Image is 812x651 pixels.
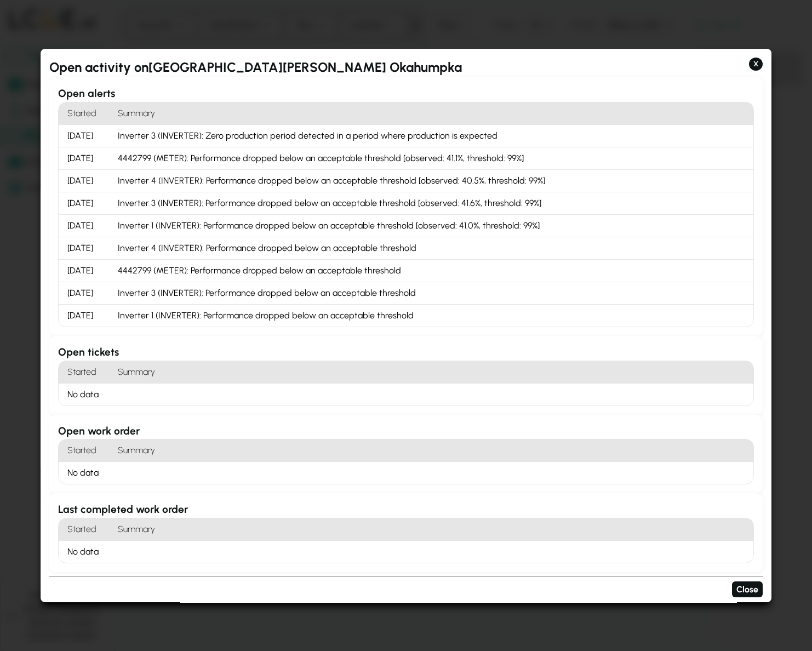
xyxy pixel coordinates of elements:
[113,237,753,260] div: Inverter 4 (INVERTER): Performance dropped below an acceptable threshold
[58,502,754,518] h3: Last completed work order
[59,125,113,147] div: [DATE]
[732,581,763,597] button: Close
[59,462,753,484] div: No data
[113,518,753,541] h4: Summary
[59,282,113,305] div: [DATE]
[113,361,753,384] h4: Summary
[113,192,753,215] div: Inverter 3 (INVERTER): Performance dropped below an acceptable threshold [observed: 41.6%, thresh...
[59,541,753,563] div: No data
[59,361,113,384] h4: Started
[59,305,113,327] div: [DATE]
[59,192,113,215] div: [DATE]
[113,170,753,192] div: Inverter 4 (INVERTER): Performance dropped below an acceptable threshold [observed: 40.5%, thresh...
[59,170,113,192] div: [DATE]
[113,102,753,125] h4: Summary
[59,102,113,125] h4: Started
[113,215,753,237] div: Inverter 1 (INVERTER): Performance dropped below an acceptable threshold [observed: 41.0%, thresh...
[58,86,754,102] h3: Open alerts
[59,439,113,462] h4: Started
[59,518,113,541] h4: Started
[113,439,753,462] h4: Summary
[59,260,113,282] div: [DATE]
[59,384,753,406] div: No data
[113,282,753,305] div: Inverter 3 (INVERTER): Performance dropped below an acceptable threshold
[58,424,754,439] h3: Open work order
[113,260,753,282] div: 4442799 (METER): Performance dropped below an acceptable threshold
[59,147,113,170] div: [DATE]
[59,237,113,260] div: [DATE]
[749,58,763,71] button: X
[113,147,753,170] div: 4442799 (METER): Performance dropped below an acceptable threshold [observed: 41.1%, threshold: 99%]
[59,215,113,237] div: [DATE]
[113,305,753,327] div: Inverter 1 (INVERTER): Performance dropped below an acceptable threshold
[49,58,763,77] h2: Open activity on [GEOGRAPHIC_DATA][PERSON_NAME] Okahumpka
[113,125,753,147] div: Inverter 3 (INVERTER): Zero production period detected in a period where production is expected
[58,345,754,361] h3: Open tickets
